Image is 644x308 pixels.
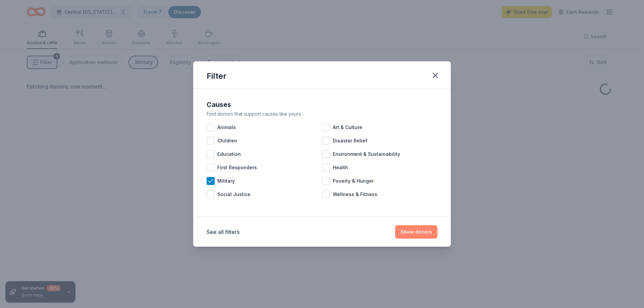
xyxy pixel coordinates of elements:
span: Animals [217,123,236,131]
span: Disaster Relief [333,137,367,145]
span: Environment & Sustainability [333,150,400,158]
span: Military [217,177,235,185]
button: See all filters [207,228,239,236]
span: Art & Culture [333,123,362,131]
span: Poverty & Hunger [333,177,374,185]
div: Causes [207,99,437,110]
span: Social Justice [217,190,251,198]
span: Wellness & Fitness [333,190,377,198]
span: Children [217,137,237,145]
button: Show donors [395,225,437,239]
div: Filter [207,71,226,81]
span: First Responders [217,164,257,172]
div: Find donors that support causes like yours. [207,110,437,118]
span: Health [333,164,348,172]
span: Education [217,150,241,158]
